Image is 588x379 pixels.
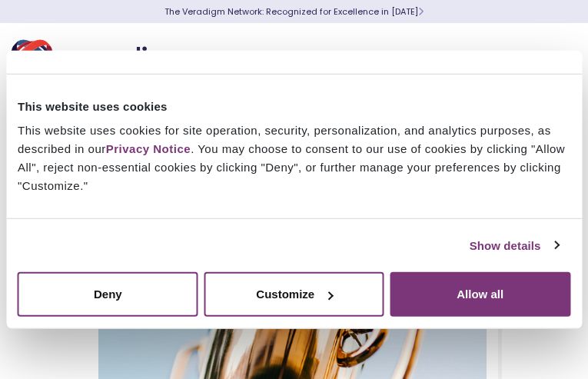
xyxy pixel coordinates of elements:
button: Customize [204,272,384,317]
a: Privacy Notice [106,142,191,155]
button: Toggle Navigation Menu [542,40,565,80]
a: The Veradigm Network: Recognized for Excellence in [DATE]Learn More [164,5,424,18]
span: Learn More [418,5,424,18]
div: This website uses cookies [18,97,570,115]
a: Show details [470,236,559,254]
img: Veradigm logo [12,35,196,85]
div: This website uses cookies for site operation, security, personalization, and analytics purposes, ... [18,121,570,195]
button: Deny [18,272,198,317]
button: Allow all [390,272,570,317]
